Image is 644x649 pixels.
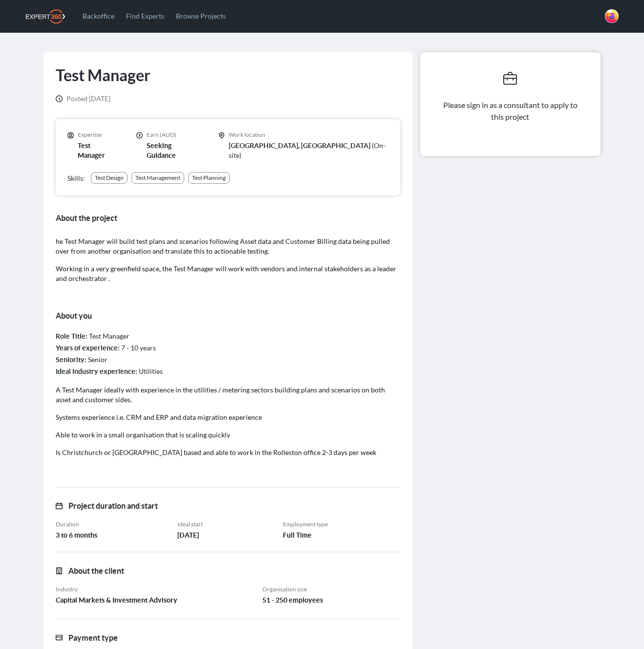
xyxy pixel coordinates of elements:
p: he Test Manager will build test plans and scenarios following Asset data and Customer Billing dat... [56,237,400,256]
svg: icon [56,502,63,509]
h3: Payment type [68,631,118,645]
span: Full Time [283,530,312,540]
label: Years of experience : [56,344,120,352]
div: Utilities [56,366,400,377]
p: Is Christchurch or [GEOGRAPHIC_DATA] based and able to work in the Rolleston office 2-3 days per ... [56,448,400,457]
p: Work location [229,131,388,139]
div: Test Manager [56,330,400,342]
svg: icon [56,95,63,102]
p: Earn (AUD) [147,131,199,139]
span: Organisation size [262,585,307,593]
svg: icon [503,72,517,86]
p: Working in a very greenfield space, the Test Manager will work with vendors and internal stakehol... [56,264,400,283]
label: Ideal industry experience : [56,368,137,375]
span: [GEOGRAPHIC_DATA], [GEOGRAPHIC_DATA] [229,142,370,150]
h3: About the client [68,564,124,578]
p: Systems experience i.e. CRM and ERP and data migration experience [56,412,400,422]
svg: icon [218,132,225,139]
span: Employment type [283,520,328,528]
h3: About you [56,309,400,323]
div: Senior [56,354,400,366]
p: Test Manager [78,141,117,160]
svg: icon [56,634,63,641]
p: A Test Manager ideally with experience in the utilities / metering sectors building plans and sce... [56,385,400,405]
label: Role Title : [56,332,87,340]
span: Ideal start [177,520,203,528]
div: Test Management [135,174,180,182]
label: Seniority : [56,356,86,364]
svg: icon [136,132,143,139]
span: 3 to 6 months [56,530,97,540]
span: Kennith [605,9,619,23]
span: Skills: [67,174,85,182]
span: 51 - 250 employees [262,595,323,605]
p: Able to work in a small organisation that is scaling quickly [56,430,400,440]
span: [DATE] [177,530,199,540]
svg: icon [67,132,74,139]
span: Please sign in as a consultant to apply to this project [443,100,579,121]
span: Capital Markets & Investment Advisory [56,595,177,605]
div: 7 - 10 years [56,342,400,354]
span: Posted [66,94,87,103]
svg: icon [56,567,63,574]
span: [DATE] [66,94,110,104]
div: Test Design [95,174,124,182]
span: Duration [56,520,79,528]
p: Seeking Guidance [147,141,199,160]
img: Expert360 [26,9,65,23]
div: Test Planning [192,174,226,182]
span: Industry [56,585,78,593]
h3: About the project [56,211,400,225]
h1: Test Manager [56,65,150,86]
h3: Project duration and start [68,499,158,513]
p: Expertise [78,131,117,139]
